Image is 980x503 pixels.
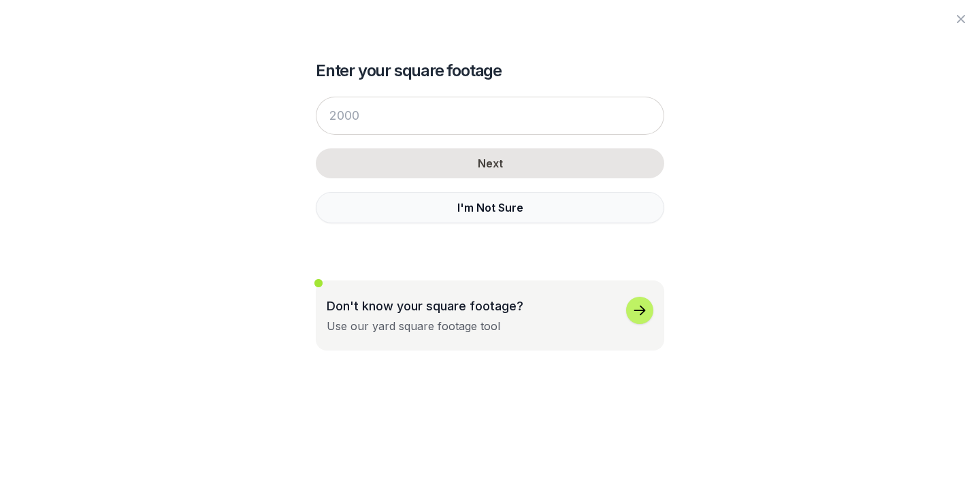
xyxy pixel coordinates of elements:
[316,192,664,223] button: I'm Not Sure
[316,148,664,178] button: Next
[327,297,523,315] p: Don't know your square footage?
[316,60,664,82] h2: Enter your square footage
[316,97,664,135] input: 2000
[327,318,500,334] div: Use our yard square footage tool
[316,280,664,351] button: Don't know your square footage?Use our yard square footage tool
